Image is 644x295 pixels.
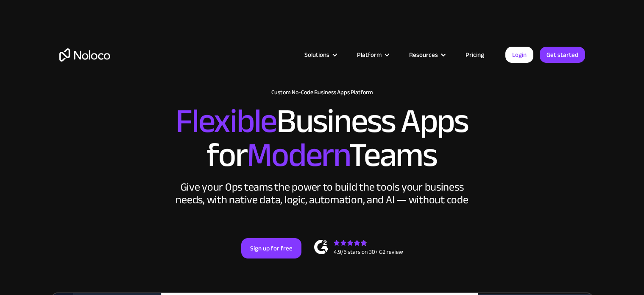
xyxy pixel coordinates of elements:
[346,49,399,60] div: Platform
[357,49,382,60] div: Platform
[399,49,455,60] div: Resources
[409,49,438,60] div: Resources
[59,48,110,62] a: home
[174,181,471,206] div: Give your Ops teams the power to build the tools your business needs, with native data, logic, au...
[304,49,329,60] div: Solutions
[294,49,346,60] div: Solutions
[247,124,349,187] span: Modern
[540,47,585,63] a: Get started
[455,49,495,60] a: Pricing
[241,238,301,258] a: Sign up for free
[176,90,276,153] span: Flexible
[59,104,585,172] h2: Business Apps for Teams
[505,47,533,63] a: Login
